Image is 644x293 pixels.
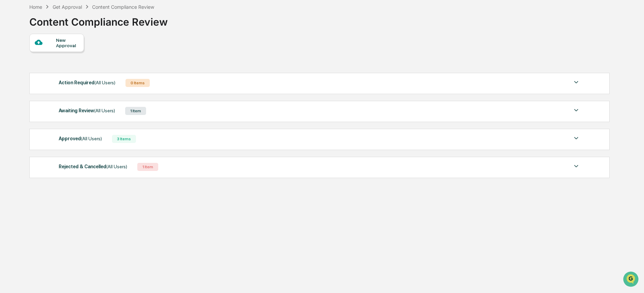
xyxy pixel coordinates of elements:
div: 🖐️ [7,86,12,91]
div: 🗄️ [49,86,54,91]
div: Start new chat [23,52,111,58]
div: Rejected & Cancelled [59,162,127,171]
img: caret [572,78,580,86]
img: caret [572,106,580,114]
div: We're available if you need us! [23,58,85,64]
span: (All Users) [94,80,115,85]
p: How can we help? [7,14,123,25]
div: Content Compliance Review [92,4,154,10]
a: 🖐️Preclearance [4,82,46,94]
div: Awaiting Review [59,106,115,115]
div: 🔎 [7,98,12,104]
a: 🔎Data Lookup [4,95,45,107]
span: (All Users) [106,164,127,169]
span: Data Lookup [13,98,43,105]
div: New Approval [56,37,79,48]
div: 1 Item [125,107,146,115]
div: Home [29,4,42,10]
span: Preclearance [13,85,44,92]
div: Action Required [59,78,115,87]
div: Approved [59,134,102,143]
span: (All Users) [81,136,102,141]
div: 3 Items [112,135,136,143]
div: Get Approval [53,4,82,10]
span: (All Users) [94,108,115,113]
img: caret [572,134,580,142]
img: 1746055101610-c473b297-6a78-478c-a979-82029cc54cd1 [7,52,19,64]
span: Attestations [56,85,84,92]
iframe: Open customer support [622,271,641,289]
a: 🗄️Attestations [46,82,86,94]
span: Pylon [67,114,82,119]
div: Content Compliance Review [29,10,168,28]
button: Start new chat [115,54,123,62]
a: Powered byPylon [48,114,82,119]
div: 0 Items [125,79,150,87]
div: 1 Item [137,163,158,171]
img: caret [572,162,580,170]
